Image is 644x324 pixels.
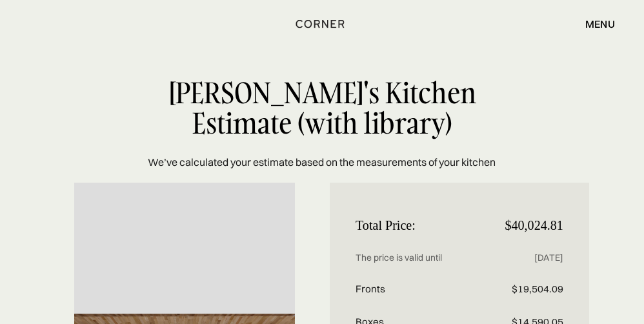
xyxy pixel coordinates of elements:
p: Total Price: [356,208,494,242]
div: menu [572,13,615,35]
p: $40,024.81 [494,208,563,242]
p: Fronts [356,273,494,306]
p: [DATE] [494,242,563,274]
div: menu [585,19,615,29]
div: [PERSON_NAME]'s Kitchen Estimate (with library) [165,77,479,139]
p: $19,504.09 [494,273,563,306]
a: home [297,15,346,32]
p: The price is valid until [356,242,494,274]
p: We’ve calculated your estimate based on the measurements of your kitchen [148,154,496,170]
